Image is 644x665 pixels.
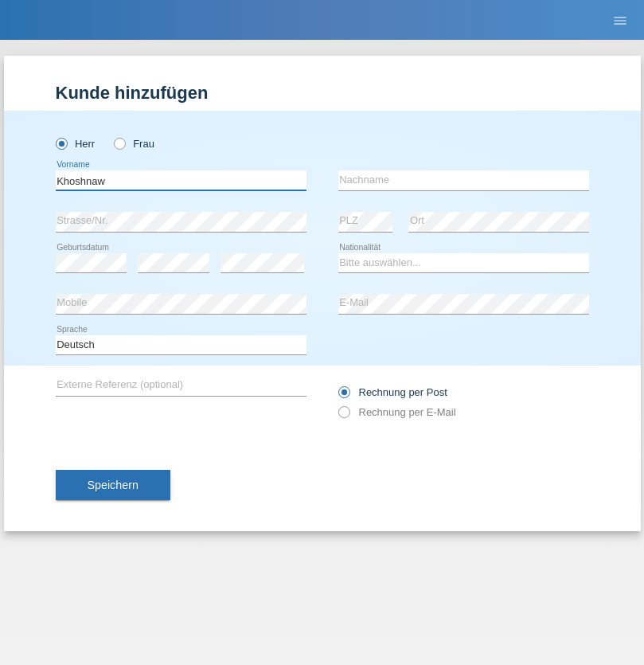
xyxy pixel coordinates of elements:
[612,13,628,29] i: menu
[88,479,139,491] span: Speichern
[56,83,589,103] h1: Kunde hinzufügen
[114,138,124,148] input: Frau
[338,386,447,398] label: Rechnung per Post
[56,138,66,148] input: Herr
[604,15,636,25] a: menu
[338,406,349,426] input: Rechnung per E-Mail
[338,386,349,406] input: Rechnung per Post
[114,138,154,150] label: Frau
[338,406,456,418] label: Rechnung per E-Mail
[56,138,96,150] label: Herr
[56,470,170,500] button: Speichern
